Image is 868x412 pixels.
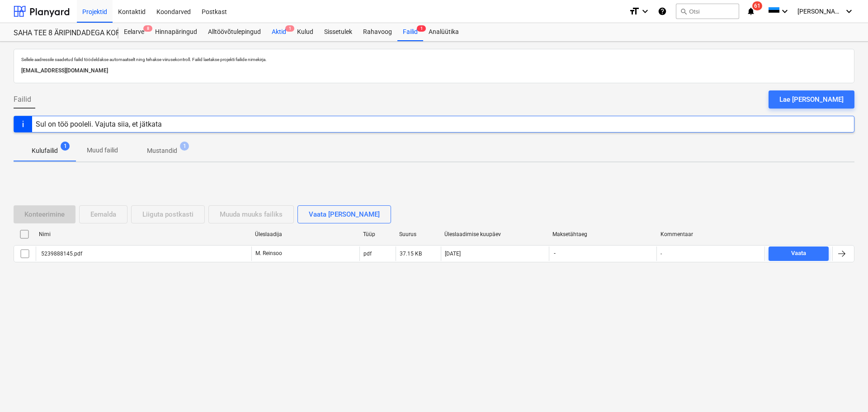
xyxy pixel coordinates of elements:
div: Suurus [399,231,437,237]
div: Üleslaadimise kuupäev [444,231,545,237]
span: search [680,8,687,15]
span: - [553,250,557,257]
a: Alltöövõtulepingud [203,23,266,41]
a: Kulud [292,23,319,41]
div: [DATE] [445,251,461,257]
button: Lae [PERSON_NAME] [769,90,854,109]
button: Otsi [676,4,739,19]
span: 1 [285,25,294,32]
i: Abikeskus [658,6,667,17]
i: keyboard_arrow_down [844,6,854,17]
a: Eelarve8 [118,23,150,41]
span: [PERSON_NAME] [797,8,843,15]
p: [EMAIL_ADDRESS][DOMAIN_NAME] [21,66,847,76]
div: Lae [PERSON_NAME] [779,94,844,105]
div: Üleslaadija [255,231,356,237]
div: Eelarve [118,23,150,41]
p: Sellele aadressile saadetud failid töödeldakse automaatselt ning tehakse viirusekontroll. Failid ... [21,57,847,62]
a: Failid1 [397,23,423,41]
span: 61 [752,1,762,10]
div: Vaata [PERSON_NAME] [309,208,380,220]
div: - [660,251,662,257]
div: 37.15 KB [400,251,422,257]
button: Vaata [PERSON_NAME] [297,205,391,223]
button: Vaata [769,246,829,261]
div: pdf [363,251,372,257]
span: 1 [417,25,426,32]
i: format_size [629,6,640,17]
span: Failid [14,94,31,105]
div: Kommentaar [660,231,761,237]
p: Muud failid [87,146,118,155]
a: Analüütika [423,23,464,41]
div: Nimi [39,231,248,237]
i: keyboard_arrow_down [640,6,651,17]
i: keyboard_arrow_down [779,6,790,17]
div: 5239888145.pdf [40,251,82,257]
div: Aktid [266,23,292,41]
p: M. Reinsoo [255,250,282,257]
a: Aktid1 [266,23,292,41]
div: Sul on töö pooleli. Vajuta siia, et jätkata [36,120,162,128]
iframe: Chat Widget [823,369,868,412]
span: 1 [180,142,189,151]
p: Mustandid [147,146,177,156]
div: Failid [397,23,423,41]
p: Kulufailid [32,146,58,156]
div: Vaata [791,248,806,259]
div: Maksetähtaeg [552,231,653,237]
span: 1 [61,142,70,151]
span: 8 [143,25,152,32]
div: Tüüp [363,231,392,237]
a: Rahavoog [358,23,397,41]
i: notifications [746,6,755,17]
a: Sissetulek [319,23,358,41]
div: Vestlusvidin [823,369,868,412]
div: SAHA TEE 8 ÄRIPINDADEGA KORTERMAJA [14,28,108,38]
a: Hinnapäringud [150,23,203,41]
